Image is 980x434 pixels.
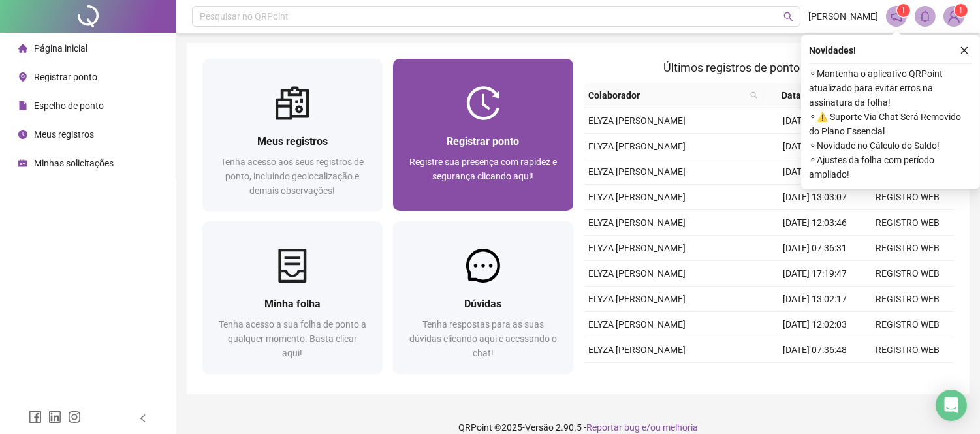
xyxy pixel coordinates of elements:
td: REGISTRO WEB [861,185,954,210]
span: environment [18,72,27,82]
td: REGISTRO WEB [861,287,954,312]
span: Minhas solicitações [34,158,114,168]
span: bell [919,10,931,22]
a: Minha folhaTenha acesso a sua folha de ponto a qualquer momento. Basta clicar aqui! [202,221,383,373]
span: ⚬ ⚠️ Suporte Via Chat Será Removido do Plano Essencial [809,110,972,138]
span: Colaborador [589,88,745,102]
span: Data/Hora [768,88,838,102]
span: Registrar ponto [447,135,519,147]
span: instagram [68,411,81,424]
sup: Atualize o seu contato no menu Meus Dados [955,4,968,17]
span: Meus registros [257,135,328,147]
span: Minha folha [264,298,321,310]
span: Registre sua presença com rapidez e segurança clicando aqui! [409,157,557,181]
td: REGISTRO WEB [861,337,954,363]
span: ELYZA [PERSON_NAME] [589,166,686,177]
td: [DATE] 07:36:31 [768,236,861,261]
span: close [960,46,969,55]
td: REGISTRO WEB [861,312,954,337]
span: search [750,91,758,99]
span: linkedin [48,411,61,424]
td: REGISTRO WEB [861,261,954,287]
td: [DATE] 07:36:48 [768,337,861,363]
span: left [138,414,148,423]
td: [DATE] 12:03:46 [768,210,861,236]
span: Tenha respostas para as suas dúvidas clicando aqui e acessando o chat! [409,319,557,358]
td: [DATE] 17:18:04 [768,159,861,185]
span: [PERSON_NAME] [808,9,878,23]
td: REGISTRO WEB [861,210,954,236]
span: clock-circle [18,130,27,139]
a: Registrar pontoRegistre sua presença com rapidez e segurança clicando aqui! [393,59,573,211]
span: facebook [29,411,42,424]
span: Reportar bug e/ou melhoria [586,422,698,433]
span: schedule [18,159,27,168]
span: search [748,85,761,105]
span: ELYZA [PERSON_NAME] [589,345,686,355]
td: [DATE] 13:02:17 [768,287,861,312]
span: Meus registros [34,129,94,140]
sup: 1 [897,4,910,17]
span: ELYZA [PERSON_NAME] [589,141,686,151]
span: Tenha acesso aos seus registros de ponto, incluindo geolocalização e demais observações! [221,157,364,196]
span: 1 [902,6,906,15]
span: Espelho de ponto [34,101,104,111]
span: ⚬ Novidade no Cálculo do Saldo! [809,138,972,153]
td: [DATE] 12:00:22 [768,108,861,134]
span: ELYZA [PERSON_NAME] [589,268,686,279]
span: Registrar ponto [34,72,97,82]
span: ELYZA [PERSON_NAME] [589,243,686,253]
span: ELYZA [PERSON_NAME] [589,294,686,304]
td: [DATE] 13:03:07 [768,185,861,210]
span: Últimos registros de ponto sincronizados [663,61,874,74]
span: ELYZA [PERSON_NAME] [589,319,686,330]
td: [DATE] 17:19:35 [768,363,861,388]
td: REGISTRO WEB [861,363,954,388]
td: [DATE] 17:19:47 [768,261,861,287]
span: file [18,101,27,110]
span: ELYZA [PERSON_NAME] [589,217,686,228]
span: Dúvidas [464,298,501,310]
img: 88946 [944,7,964,26]
span: notification [891,10,902,22]
th: Data/Hora [763,83,853,108]
span: 1 [959,6,964,15]
span: ⚬ Mantenha o aplicativo QRPoint atualizado para evitar erros na assinatura da folha! [809,67,972,110]
span: home [18,44,27,53]
span: search [783,12,793,22]
span: ELYZA [PERSON_NAME] [589,192,686,202]
span: Tenha acesso a sua folha de ponto a qualquer momento. Basta clicar aqui! [219,319,366,358]
span: Página inicial [34,43,87,54]
div: Open Intercom Messenger [936,390,967,421]
a: DúvidasTenha respostas para as suas dúvidas clicando aqui e acessando o chat! [393,221,573,373]
span: Versão [525,422,554,433]
span: Novidades ! [809,43,856,57]
td: REGISTRO WEB [861,236,954,261]
a: Meus registrosTenha acesso aos seus registros de ponto, incluindo geolocalização e demais observa... [202,59,383,211]
span: ⚬ Ajustes da folha com período ampliado! [809,153,972,181]
td: [DATE] 12:02:03 [768,312,861,337]
span: ELYZA [PERSON_NAME] [589,116,686,126]
td: [DATE] 07:38:29 [768,134,861,159]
